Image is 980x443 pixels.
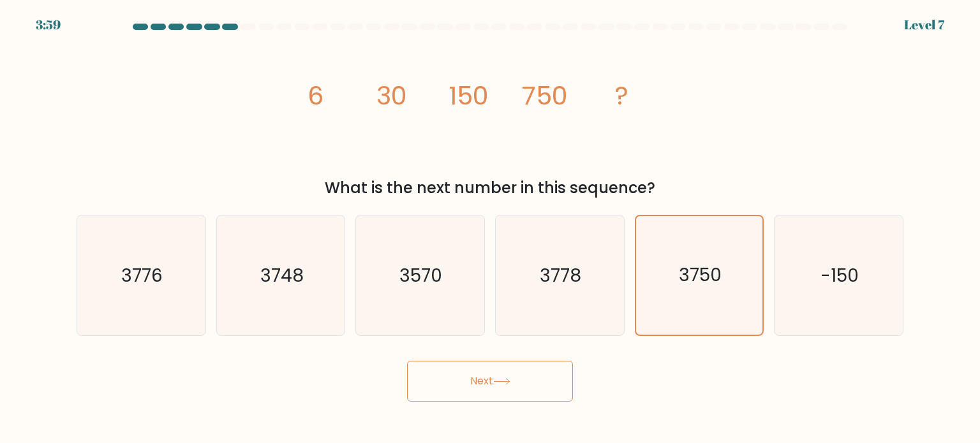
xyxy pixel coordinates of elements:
div: Level 7 [904,15,944,34]
text: -150 [820,262,859,287]
div: 3:59 [36,15,61,34]
text: 3776 [122,262,163,287]
text: 3748 [260,262,304,287]
tspan: 6 [308,78,323,113]
text: 3750 [679,263,722,287]
tspan: 30 [376,78,407,113]
tspan: 750 [522,78,568,113]
button: Next [407,361,573,402]
text: 3570 [400,262,443,287]
tspan: 150 [449,78,489,113]
tspan: ? [615,78,628,113]
div: What is the next number in this sequence? [84,177,896,200]
text: 3778 [540,262,582,287]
